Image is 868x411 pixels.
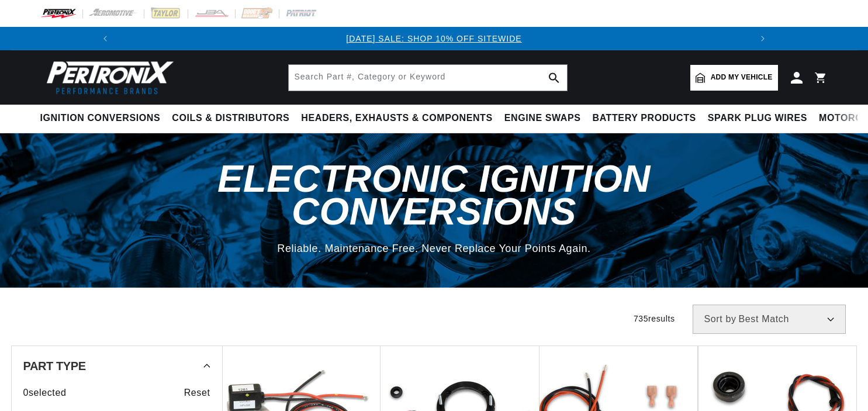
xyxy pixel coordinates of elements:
[499,105,587,132] summary: Engine Swaps
[117,32,751,45] div: Announcement
[693,305,846,334] select: Sort by
[593,112,696,125] span: Battery Products
[23,360,86,372] span: Part Type
[23,385,67,400] span: 0 selected
[708,112,807,125] span: Spark Plug Wires
[40,112,161,125] span: Ignition Conversions
[289,65,567,91] input: Search Part #, Category or Keyword
[587,105,702,132] summary: Battery Products
[172,112,289,125] span: Coils & Distributors
[704,315,736,324] span: Sort by
[184,385,210,400] span: Reset
[504,112,581,125] span: Engine Swaps
[277,243,590,254] span: Reliable. Maintenance Free. Never Replace Your Points Again.
[94,27,117,50] button: Translation missing: en.sections.announcements.previous_announcement
[295,105,498,132] summary: Headers, Exhausts & Components
[346,34,521,43] a: [DATE] SALE: SHOP 10% OFF SITEWIDE
[702,105,813,132] summary: Spark Plug Wires
[217,157,651,232] span: Electronic Ignition Conversions
[301,112,492,125] span: Headers, Exhausts & Components
[541,65,567,91] button: search button
[166,105,295,132] summary: Coils & Distributors
[634,314,675,323] span: 735 results
[751,27,774,50] button: Translation missing: en.sections.announcements.next_announcement
[690,65,778,91] a: Add my vehicle
[117,32,751,45] div: 1 of 3
[711,72,773,83] span: Add my vehicle
[40,105,167,132] summary: Ignition Conversions
[11,27,857,50] slideshow-component: Translation missing: en.sections.announcements.announcement_bar
[40,57,175,98] img: Pertronix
